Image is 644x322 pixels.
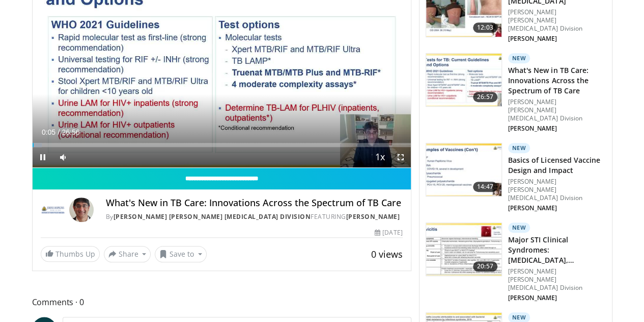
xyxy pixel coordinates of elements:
span: 0 views [371,248,403,260]
a: [PERSON_NAME] [346,212,400,221]
div: [DATE] [375,228,402,237]
button: Fullscreen [390,147,411,167]
button: Pause [33,147,53,167]
span: 0:05 [42,128,55,136]
a: 20:57 New Major STI Clinical Syndromes: [MEDICAL_DATA], [MEDICAL_DATA], [MEDICAL_DATA], PID… [PER... [426,222,606,304]
button: Playback Rate [370,147,390,167]
img: Avatar [69,197,94,222]
span: 12:03 [473,22,497,33]
div: Progress Bar [33,143,411,147]
h3: Basics of Licensed Vaccine Design and Impact [508,155,606,176]
p: [PERSON_NAME] [PERSON_NAME] [MEDICAL_DATA] Division [508,8,606,33]
p: New [508,222,530,233]
p: New [508,143,530,153]
p: [PERSON_NAME] [PERSON_NAME] [MEDICAL_DATA] Division [508,98,606,122]
div: By FEATURING [106,212,403,221]
button: Save to [155,246,207,262]
p: [PERSON_NAME] [508,294,606,302]
p: [PERSON_NAME] [PERSON_NAME] [MEDICAL_DATA] Division [508,178,606,202]
span: / [58,128,60,136]
p: [PERSON_NAME] [508,35,606,43]
img: Johns Hopkins Infectious Diseases Division [41,197,65,222]
a: 26:57 New What's New in TB Care: Innovations Across the Spectrum of TB Care [PERSON_NAME] [PERSON... [426,53,606,135]
span: Comments 0 [32,295,411,309]
p: [PERSON_NAME] [PERSON_NAME] [MEDICAL_DATA] Division [508,267,606,292]
button: Share [104,246,151,262]
a: [PERSON_NAME] [PERSON_NAME] [MEDICAL_DATA] Division [114,212,311,221]
h4: What's New in TB Care: Innovations Across the Spectrum of TB Care [106,197,403,209]
button: Mute [53,147,73,167]
a: 14:47 New Basics of Licensed Vaccine Design and Impact [PERSON_NAME] [PERSON_NAME] [MEDICAL_DATA]... [426,143,606,214]
span: 14:47 [473,182,497,192]
img: a64c7c07-d95b-43c8-a0dd-256604890878.150x105_q85_crop-smart_upscale.jpg [426,54,501,107]
img: def5b719-a905-4f96-8e66-3f3d9bd0ccd4.150x105_q85_crop-smart_upscale.jpg [426,143,501,196]
span: 26:56 [62,128,79,136]
img: a4a38ead-6104-4b6e-b1fa-8746e5719d84.150x105_q85_crop-smart_upscale.jpg [426,223,501,276]
h3: What's New in TB Care: Innovations Across the Spectrum of TB Care [508,65,606,96]
p: New [508,53,530,63]
p: [PERSON_NAME] [508,204,606,212]
p: [PERSON_NAME] [508,125,606,133]
h3: Major STI Clinical Syndromes: [MEDICAL_DATA], [MEDICAL_DATA], [MEDICAL_DATA], PID… [508,235,606,265]
span: 26:57 [473,92,497,102]
a: Thumbs Up [41,246,100,262]
span: 20:57 [473,261,497,271]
